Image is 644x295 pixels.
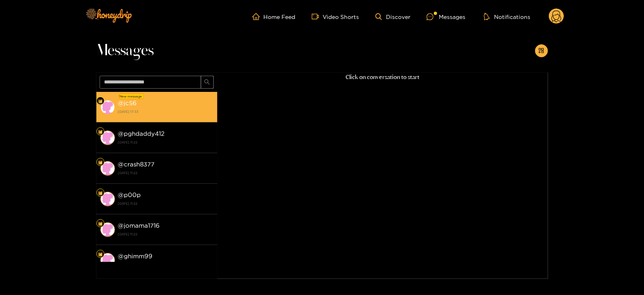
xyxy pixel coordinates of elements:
a: Video Shorts [312,13,359,20]
strong: @ crash8377 [118,161,155,168]
strong: @ p00p [118,191,141,198]
img: Fan Level [98,221,103,226]
strong: @ jc56 [118,100,137,106]
span: video-camera [312,13,323,20]
strong: [DATE] 17:33 [118,108,213,115]
img: conversation [100,131,115,145]
span: home [252,13,264,20]
a: Discover [375,13,411,20]
img: conversation [100,161,115,176]
p: Click on conversation to start [217,73,548,82]
img: Fan Level [98,129,103,134]
span: Messages [96,41,154,60]
strong: [DATE] 11:22 [118,169,213,177]
strong: @ pghdaddy412 [118,130,165,137]
img: Fan Level [98,160,103,165]
img: Fan Level [98,252,103,257]
strong: [DATE] 11:22 [118,139,213,146]
strong: [DATE] 11:22 [118,261,213,268]
img: Fan Level [98,191,103,195]
strong: [DATE] 11:22 [118,200,213,207]
img: Fan Level [98,99,103,104]
div: Messages [427,12,465,21]
span: appstore-add [538,48,544,54]
img: conversation [100,253,115,268]
button: search [201,76,214,89]
strong: @ ghimm99 [118,253,153,260]
div: New message [119,93,144,99]
a: Home Feed [252,13,296,20]
strong: [DATE] 11:22 [118,231,213,238]
img: conversation [100,222,115,237]
button: appstore-add [535,44,548,57]
strong: @ jomama1716 [118,222,160,229]
button: Notifications [481,12,533,21]
img: conversation [100,100,115,114]
img: conversation [100,192,115,206]
span: search [204,79,210,86]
